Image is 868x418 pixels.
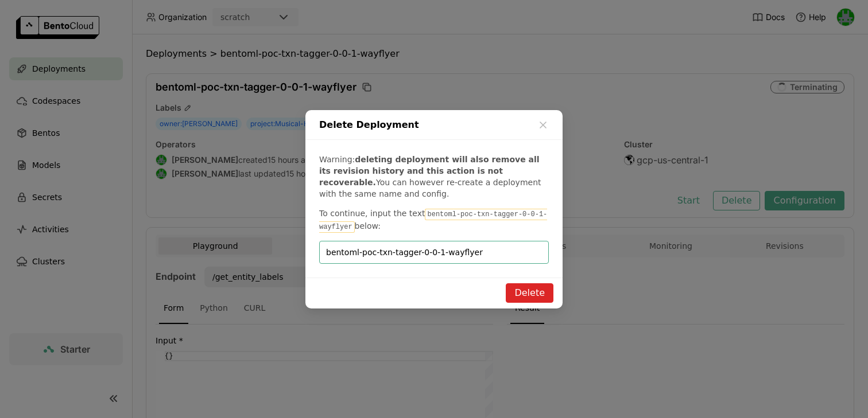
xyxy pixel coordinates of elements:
div: Delete Deployment [305,110,563,140]
code: bentoml-poc-txn-tagger-0-0-1-wayflyer [319,209,547,233]
span: You can however re-create a deployment with the same name and config. [319,178,541,198]
span: below: [355,221,381,231]
b: deleting deployment will also remove all its revision history and this action is not recoverable. [319,155,540,187]
button: Delete [506,283,553,303]
div: dialog [305,110,563,308]
span: To continue, input the text [319,209,425,218]
span: Warning: [319,155,355,164]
